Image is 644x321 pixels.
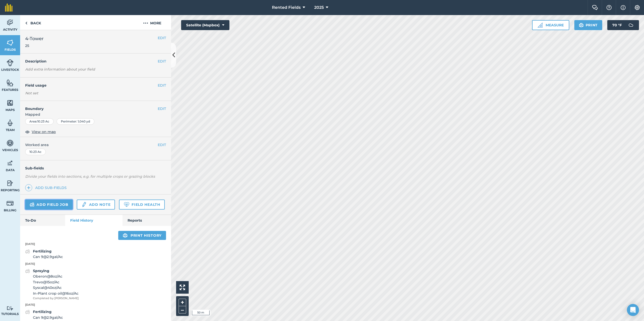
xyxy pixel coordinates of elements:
p: [DATE] [20,262,171,266]
em: Add extra information about your field [25,67,95,72]
span: Completed by [PERSON_NAME] [33,296,79,301]
span: In-Plant crop oil @ 16 oz / Ac [33,291,79,296]
img: A cog icon [634,5,640,10]
img: svg+xml;base64,PD94bWwgdmVyc2lvbj0iMS4wIiBlbmNvZGluZz0idXRmLTgiPz4KPCEtLSBHZW5lcmF0b3I6IEFkb2JlIE... [7,200,14,207]
button: 70 °F [607,20,639,30]
img: svg+xml;base64,PHN2ZyB4bWxucz0iaHR0cDovL3d3dy53My5vcmcvMjAwMC9zdmciIHdpZHRoPSIxOSIgaGVpZ2h0PSIyNC... [123,232,128,238]
h4: Sub-fields [20,165,171,171]
button: – [179,306,186,313]
button: Satellite (Mapbox) [181,20,229,30]
img: svg+xml;base64,PD94bWwgdmVyc2lvbj0iMS4wIiBlbmNvZGluZz0idXRmLTgiPz4KPCEtLSBHZW5lcmF0b3I6IEFkb2JlIE... [25,248,30,254]
strong: Spraying [33,269,49,273]
img: svg+xml;base64,PD94bWwgdmVyc2lvbj0iMS4wIiBlbmNvZGluZz0idXRmLTgiPz4KPCEtLSBHZW5lcmF0b3I6IEFkb2JlIE... [30,202,34,208]
button: View on map [25,129,56,135]
a: FertilizingCan 9@2.9gal/Ac [25,309,63,320]
button: More [133,15,171,30]
img: svg+xml;base64,PD94bWwgdmVyc2lvbj0iMS4wIiBlbmNvZGluZz0idXRmLTgiPz4KPCEtLSBHZW5lcmF0b3I6IEFkb2JlIE... [7,119,14,127]
img: svg+xml;base64,PHN2ZyB4bWxucz0iaHR0cDovL3d3dy53My5vcmcvMjAwMC9zdmciIHdpZHRoPSIxOSIgaGVpZ2h0PSIyNC... [579,22,584,28]
strong: Fertilizing [33,249,52,253]
a: FertilizingCan 9@2.9gal/Ac [25,248,63,260]
img: svg+xml;base64,PHN2ZyB4bWxucz0iaHR0cDovL3d3dy53My5vcmcvMjAwMC9zdmciIHdpZHRoPSI5IiBoZWlnaHQ9IjI0Ii... [25,20,27,26]
button: EDIT [158,35,166,41]
img: svg+xml;base64,PD94bWwgdmVyc2lvbj0iMS4wIiBlbmNvZGluZz0idXRmLTgiPz4KPCEtLSBHZW5lcmF0b3I6IEFkb2JlIE... [7,139,14,147]
strong: Fertilizing [33,309,52,314]
span: Trevo @ 15 oz / Ac [33,279,79,285]
h4: Boundary [20,101,158,111]
button: Print [574,20,602,30]
p: [DATE] [20,242,171,246]
a: Field History [65,215,122,226]
em: Divide your fields into sections, e.g. for multiple crops or grazing blocks [25,174,155,179]
img: Two speech bubbles overlapping with the left bubble in the forefront [592,5,598,10]
img: svg+xml;base64,PD94bWwgdmVyc2lvbj0iMS4wIiBlbmNvZGluZz0idXRmLTgiPz4KPCEtLSBHZW5lcmF0b3I6IEFkb2JlIE... [7,19,14,26]
div: Area : 10.23 Ac [25,118,54,125]
img: svg+xml;base64,PD94bWwgdmVyc2lvbj0iMS4wIiBlbmNvZGluZz0idXRmLTgiPz4KPCEtLSBHZW5lcmF0b3I6IEFkb2JlIE... [7,159,14,167]
a: Add sub-fields [25,184,69,191]
img: svg+xml;base64,PHN2ZyB4bWxucz0iaHR0cDovL3d3dy53My5vcmcvMjAwMC9zdmciIHdpZHRoPSI1NiIgaGVpZ2h0PSI2MC... [7,79,14,87]
button: + [179,299,186,306]
img: svg+xml;base64,PD94bWwgdmVyc2lvbj0iMS4wIiBlbmNvZGluZz0idXRmLTgiPz4KPCEtLSBHZW5lcmF0b3I6IEFkb2JlIE... [7,306,14,311]
a: Print history [118,231,166,240]
span: Can 9 @ 2.9 gal / Ac [33,254,63,260]
p: [DATE] [20,303,171,307]
span: Mapped [20,112,171,117]
img: svg+xml;base64,PD94bWwgdmVyc2lvbj0iMS4wIiBlbmNvZGluZz0idXRmLTgiPz4KPCEtLSBHZW5lcmF0b3I6IEFkb2JlIE... [7,179,14,187]
a: To-Do [20,215,65,226]
a: SprayingOberon@8oz/AcTrevo@15oz/AcSyscal@40oz/AcIn-Plant crop oil@16oz/AcCompleted by [PERSON_NAME] [25,268,79,301]
span: Can 9 @ 2.9 gal / Ac [33,315,63,320]
img: svg+xml;base64,PD94bWwgdmVyc2lvbj0iMS4wIiBlbmNvZGluZz0idXRmLTgiPz4KPCEtLSBHZW5lcmF0b3I6IEFkb2JlIE... [25,268,30,274]
span: 4-Tower [25,35,44,42]
span: 25 [25,43,44,48]
a: Back [20,15,46,30]
span: Oberon @ 8 oz / Ac [33,274,79,279]
img: svg+xml;base64,PHN2ZyB4bWxucz0iaHR0cDovL3d3dy53My5vcmcvMjAwMC9zdmciIHdpZHRoPSIyMCIgaGVpZ2h0PSIyNC... [143,20,148,26]
span: Rented Fields [272,5,301,11]
h4: Description [25,58,166,64]
a: Reports [123,215,171,226]
div: Perimeter : 1,040 yd [57,118,94,125]
img: svg+xml;base64,PHN2ZyB4bWxucz0iaHR0cDovL3d3dy53My5vcmcvMjAwMC9zdmciIHdpZHRoPSI1NiIgaGVpZ2h0PSI2MC... [7,39,14,46]
img: svg+xml;base64,PD94bWwgdmVyc2lvbj0iMS4wIiBlbmNvZGluZz0idXRmLTgiPz4KPCEtLSBHZW5lcmF0b3I6IEFkb2JlIE... [626,20,636,30]
div: 10.23 Ac [25,149,46,155]
div: Not set [25,91,166,96]
span: View on map [32,129,56,135]
button: EDIT [158,58,166,64]
button: EDIT [158,106,166,111]
div: Open Intercom Messenger [627,304,639,316]
span: 2025 [314,5,324,11]
span: 70 ° F [612,20,622,30]
button: Measure [532,20,569,30]
img: fieldmargin Logo [5,4,13,12]
a: Field Health [119,200,165,210]
span: Worked area [25,142,166,148]
img: Four arrows, one pointing top left, one top right, one bottom right and the last bottom left [180,285,185,290]
h4: Field usage [25,83,158,88]
img: A question mark icon [606,5,612,10]
a: Add field job [25,200,73,210]
img: svg+xml;base64,PD94bWwgdmVyc2lvbj0iMS4wIiBlbmNvZGluZz0idXRmLTgiPz4KPCEtLSBHZW5lcmF0b3I6IEFkb2JlIE... [81,202,87,208]
img: svg+xml;base64,PD94bWwgdmVyc2lvbj0iMS4wIiBlbmNvZGluZz0idXRmLTgiPz4KPCEtLSBHZW5lcmF0b3I6IEFkb2JlIE... [7,59,14,67]
img: svg+xml;base64,PHN2ZyB4bWxucz0iaHR0cDovL3d3dy53My5vcmcvMjAwMC9zdmciIHdpZHRoPSIxOCIgaGVpZ2h0PSIyNC... [25,129,30,135]
button: EDIT [158,83,166,88]
img: svg+xml;base64,PHN2ZyB4bWxucz0iaHR0cDovL3d3dy53My5vcmcvMjAwMC9zdmciIHdpZHRoPSIxNyIgaGVpZ2h0PSIxNy... [621,5,626,11]
button: EDIT [158,142,166,148]
span: Syscal @ 40 oz / Ac [33,285,79,290]
img: svg+xml;base64,PHN2ZyB4bWxucz0iaHR0cDovL3d3dy53My5vcmcvMjAwMC9zdmciIHdpZHRoPSIxNCIgaGVpZ2h0PSIyNC... [27,185,30,191]
img: svg+xml;base64,PD94bWwgdmVyc2lvbj0iMS4wIiBlbmNvZGluZz0idXRmLTgiPz4KPCEtLSBHZW5lcmF0b3I6IEFkb2JlIE... [25,309,30,315]
img: svg+xml;base64,PHN2ZyB4bWxucz0iaHR0cDovL3d3dy53My5vcmcvMjAwMC9zdmciIHdpZHRoPSI1NiIgaGVpZ2h0PSI2MC... [7,99,14,107]
a: Add note [77,200,115,210]
img: Ruler icon [538,23,543,28]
